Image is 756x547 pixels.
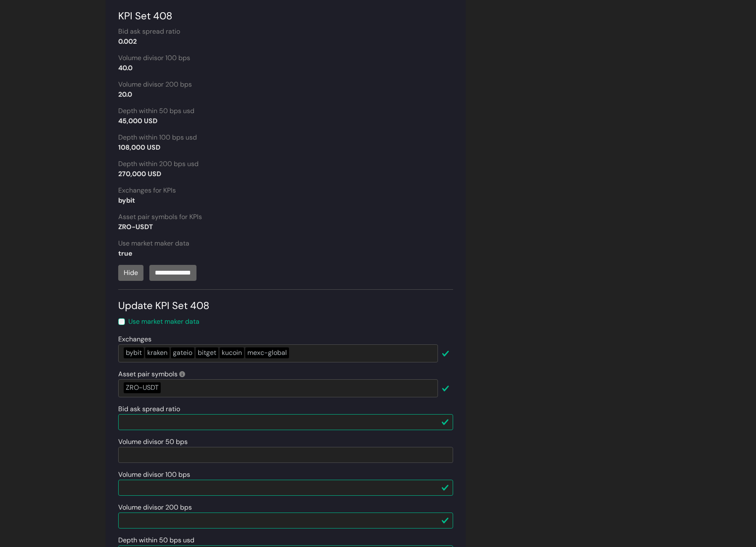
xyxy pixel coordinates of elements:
[118,26,180,37] label: Bid ask spread ratio
[118,265,143,281] a: Hide
[118,369,185,379] label: Asset pair symbols
[196,347,218,358] div: bitget
[118,185,176,196] label: Exchanges for KPIs
[118,63,133,72] strong: 40.0
[124,347,144,358] div: bybit
[171,347,194,358] div: gateio
[118,404,180,414] label: Bid ask spread ratio
[220,347,244,358] div: kucoin
[128,317,199,327] label: Use market maker data
[118,212,202,222] label: Asset pair symbols for KPIs
[118,116,157,125] strong: 45,000 USD
[118,238,189,248] label: Use market maker data
[118,196,135,205] strong: bybit
[118,169,161,178] strong: 270,000 USD
[118,249,133,258] strong: true
[118,470,190,480] label: Volume divisor 100 bps
[118,437,188,447] label: Volume divisor 50 bps
[118,334,151,344] label: Exchanges
[145,347,170,358] div: kraken
[118,37,137,46] strong: 0.002
[118,535,194,545] label: Depth within 50 bps usd
[118,79,192,90] label: Volume divisor 200 bps
[118,106,194,116] label: Depth within 50 bps usd
[118,53,190,63] label: Volume divisor 100 bps
[245,347,289,358] div: mexc-global
[124,382,161,393] div: ZRO-USDT
[118,90,132,99] strong: 20.0
[118,132,197,143] label: Depth within 100 bps usd
[118,143,160,152] strong: 108,000 USD
[118,159,199,169] label: Depth within 200 bps usd
[118,502,192,513] label: Volume divisor 200 bps
[118,222,153,231] strong: ZRO-USDT
[118,298,453,313] div: Update KPI Set 408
